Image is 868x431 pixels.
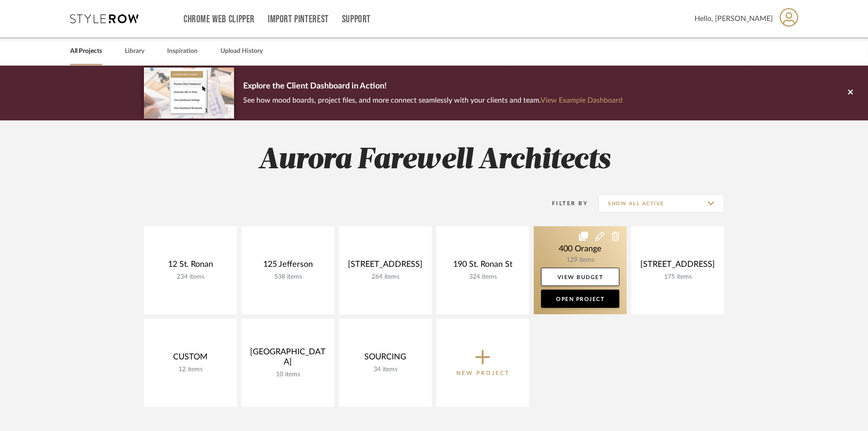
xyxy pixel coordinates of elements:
[249,273,327,281] div: 538 items
[151,260,230,273] div: 12 St. Ronan
[541,290,619,308] a: Open Project
[268,16,329,23] a: Import Pinterest
[541,268,619,286] a: View Budget
[346,352,424,366] div: SOURCING
[144,68,234,118] img: d5d033c5-7b12-40c2-a960-1ecee1989c38.png
[184,16,255,23] a: Chrome Web Clipper
[151,366,230,374] div: 12 items
[243,94,623,107] p: See how mood boards, project files, and more connect seamlessly with your clients and team.
[541,97,623,104] a: View Example Dashboard
[249,371,327,379] div: 10 items
[342,16,371,23] a: Support
[167,45,198,57] a: Inspiration
[346,273,424,281] div: 264 items
[125,45,144,57] a: Library
[436,319,529,407] button: New Project
[151,273,230,281] div: 234 items
[106,143,762,177] h2: Aurora Farewell Architects
[694,13,773,24] span: Hello, [PERSON_NAME]
[638,273,717,281] div: 175 items
[444,273,522,281] div: 324 items
[249,347,327,371] div: [GEOGRAPHIC_DATA]
[540,199,588,208] div: Filter By
[243,79,623,94] p: Explore the Client Dashboard in Action!
[249,260,327,273] div: 125 Jefferson
[444,260,522,273] div: 190 St. Ronan St
[151,352,230,366] div: CUSTOM
[456,369,510,378] p: New Project
[346,366,424,374] div: 34 items
[220,45,263,57] a: Upload History
[638,260,717,273] div: [STREET_ADDRESS]
[346,260,424,273] div: [STREET_ADDRESS]
[70,45,102,57] a: All Projects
